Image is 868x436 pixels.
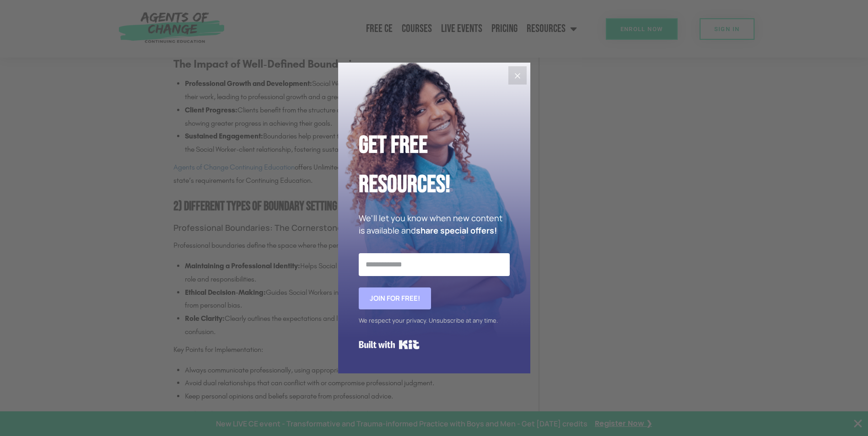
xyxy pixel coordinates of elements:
[359,336,420,353] a: Built with Kit
[359,287,431,309] button: Join for FREE!
[359,126,510,205] h2: Get Free Resources!
[359,314,510,327] div: We respect your privacy. Unsubscribe at any time.
[359,253,510,276] input: Email Address
[416,225,497,236] strong: share special offers!
[359,212,510,237] p: We'll let you know when new content is available and
[508,66,527,85] button: Close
